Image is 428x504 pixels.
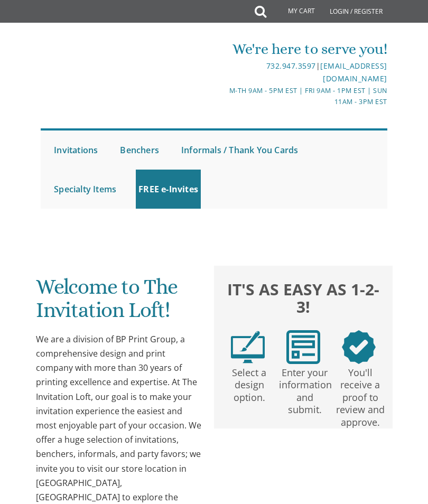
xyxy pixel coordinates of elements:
[215,39,387,60] div: We're here to serve you!
[220,279,386,317] h2: It's as easy as 1-2-3!
[179,130,301,170] a: Informals / Thank You Cards
[215,85,387,108] div: M-Th 9am - 5pm EST | Fri 9am - 1pm EST | Sun 11am - 3pm EST
[342,330,376,364] img: step3.png
[266,61,316,71] a: 732.947.3597
[334,364,386,428] p: You'll receive a proof to review and approve.
[320,61,387,83] a: [EMAIL_ADDRESS][DOMAIN_NAME]
[265,1,322,22] a: My Cart
[51,130,100,170] a: Invitations
[136,170,201,209] a: FREE e-Invites
[36,275,202,330] h1: Welcome to The Invitation Loft!
[51,170,119,209] a: Specialty Items
[215,60,387,85] div: |
[231,330,265,364] img: step1.png
[117,130,162,170] a: Benchers
[224,364,275,404] p: Select a design option.
[286,330,320,364] img: step2.png
[279,364,330,416] p: Enter your information and submit.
